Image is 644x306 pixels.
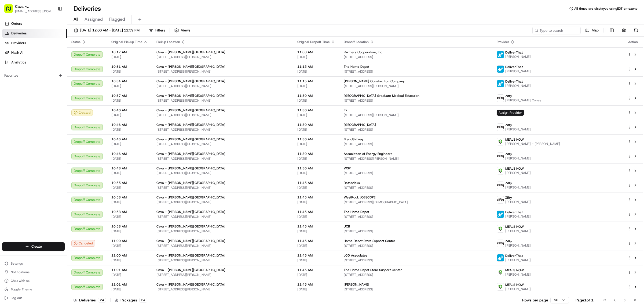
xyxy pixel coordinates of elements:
div: Favorites [2,71,65,80]
span: Zifty [505,94,512,98]
span: DeliverThat [505,79,523,84]
span: [PERSON_NAME] [505,287,531,291]
div: Deliveries [74,297,106,303]
span: [DATE] [111,84,148,88]
span: 11:45 AM [297,224,335,229]
span: DeliverThat [505,210,523,214]
span: Pickup Location [156,40,180,44]
button: Notifications [2,268,65,276]
div: Action [627,40,639,44]
span: Nash AI [11,50,23,55]
span: [STREET_ADDRESS][PERSON_NAME] [156,171,289,175]
a: Orders [2,19,67,28]
span: LCG Associates [344,253,367,258]
span: Analytics [11,60,26,65]
span: [GEOGRAPHIC_DATA] Graduate Medical Education [344,94,419,98]
span: Original Dropoff Time [297,40,330,44]
span: [STREET_ADDRESS] [344,55,488,59]
span: [STREET_ADDRESS][PERSON_NAME] [156,229,289,233]
span: Dropoff Location [344,40,369,44]
span: [DATE] [111,244,148,248]
span: [STREET_ADDRESS][PERSON_NAME] [156,215,289,219]
span: Cava - [PERSON_NAME][GEOGRAPHIC_DATA] [156,195,225,200]
div: 24 [139,298,147,303]
button: Create [2,242,65,251]
span: [PERSON_NAME] [505,243,531,248]
a: Deliveries [2,29,67,38]
span: Cava - [PERSON_NAME][GEOGRAPHIC_DATA] [156,224,225,229]
span: [DATE] [297,258,335,262]
span: Cava - [PERSON_NAME][GEOGRAPHIC_DATA] [156,50,225,54]
span: [STREET_ADDRESS][PERSON_NAME] [156,287,289,291]
span: 11:45 AM [297,181,335,185]
span: Knowledge Base [11,120,41,126]
span: Cava - [PERSON_NAME][GEOGRAPHIC_DATA] [156,181,225,185]
span: [DATE] [111,127,148,132]
span: Cava - [PERSON_NAME][GEOGRAPHIC_DATA] [156,108,225,112]
span: 10:31 AM [111,65,148,69]
span: [DATE] [297,171,335,175]
span: 12:47 PM [73,83,88,88]
span: [DATE] [297,229,335,233]
span: MEALS NOW [505,137,524,142]
span: Log out [11,296,22,300]
span: Cava - [PERSON_NAME][GEOGRAPHIC_DATA] [156,65,225,69]
span: [DATE] [111,258,148,262]
span: [STREET_ADDRESS][PERSON_NAME] [156,142,289,146]
span: MEALS NOW [505,283,524,287]
span: [PERSON_NAME] [505,69,531,73]
span: • [70,83,72,88]
span: 10:40 AM [111,108,148,112]
span: Toggle Theme [11,287,32,291]
span: [DATE] [111,229,148,233]
span: [DATE] [297,156,335,161]
img: Nash [5,5,16,16]
span: [PERSON_NAME] Construction Company [344,79,405,83]
img: profile_deliverthat_partner.png [497,51,504,58]
input: Clear [14,35,89,40]
img: zifty-logo-trans-sq.png [497,196,504,203]
span: [STREET_ADDRESS] [344,186,488,190]
span: Original Pickup Time [111,40,142,44]
div: 📗 [5,121,10,125]
span: WestRock JOBSCOPE [344,195,375,200]
span: 11:45 AM [297,268,335,272]
div: Start new chat [24,51,88,57]
span: [STREET_ADDRESS][DEMOGRAPHIC_DATA] [344,200,488,204]
img: 1736555255976-a54dd68f-1ca7-489b-9aae-adbdc363a1c4 [5,51,15,61]
button: [EMAIL_ADDRESS][DOMAIN_NAME] [15,9,53,13]
span: [DATE] [111,171,148,175]
span: Map [592,28,599,33]
button: Cava - [PERSON_NAME][GEOGRAPHIC_DATA][EMAIL_ADDRESS][DOMAIN_NAME] [2,2,56,15]
span: 11:15 AM [297,65,335,69]
span: 11:45 AM [297,210,335,214]
span: [PERSON_NAME] [505,156,531,161]
span: Notifications [11,270,30,274]
span: 10:55 AM [111,181,148,185]
span: [DATE] [297,273,335,277]
img: Sandy Springs [5,78,14,87]
button: Settings [2,260,65,267]
span: [DATE] [297,98,335,103]
span: [PERSON_NAME] - [PERSON_NAME] [505,142,560,146]
button: Start new chat [91,53,98,59]
span: [PERSON_NAME] [505,200,531,204]
button: Map [583,27,601,34]
span: Pylon [53,133,65,137]
button: Log out [2,294,65,302]
button: Toggle Theme [2,286,65,293]
span: 11:30 AM [297,166,335,170]
span: MEALS NOW [505,268,524,272]
span: 11:30 AM [297,123,335,127]
span: 10:46 AM [111,137,148,141]
span: Cava - [PERSON_NAME][GEOGRAPHIC_DATA] [156,239,225,243]
span: Cava - [PERSON_NAME][GEOGRAPHIC_DATA] [156,137,225,141]
span: Cava - [PERSON_NAME][GEOGRAPHIC_DATA] [156,94,225,98]
span: [PERSON_NAME] [505,258,531,262]
div: Page 1 of 1 [576,297,594,303]
span: 11:00 AM [297,50,335,54]
span: Zifty [505,181,512,185]
span: [DATE] [297,113,335,117]
img: 8571987876998_91fb9ceb93ad5c398215_72.jpg [11,51,21,61]
div: Canceled [71,240,95,247]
